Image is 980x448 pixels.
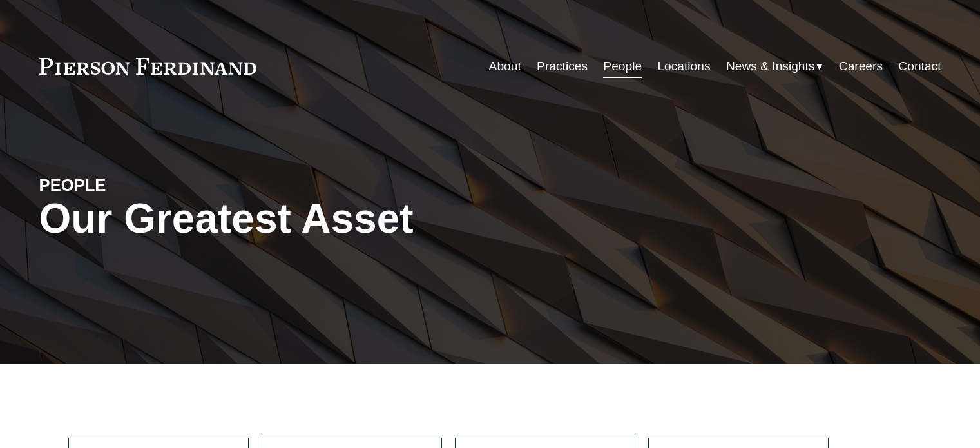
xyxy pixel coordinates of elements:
span: News & Insights [726,55,815,78]
a: Contact [898,54,941,79]
a: Locations [657,54,710,79]
a: Careers [839,54,883,79]
a: Practices [537,54,588,79]
h4: PEOPLE [39,175,265,195]
a: About [489,54,521,79]
a: folder dropdown [726,54,823,79]
a: People [603,54,642,79]
h1: Our Greatest Asset [39,195,640,242]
